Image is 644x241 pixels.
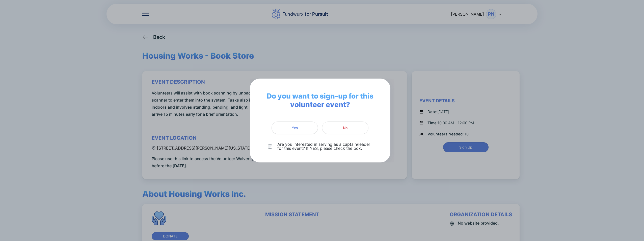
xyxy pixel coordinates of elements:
[343,125,347,130] span: No
[272,122,318,134] button: Yes
[292,125,298,130] span: Yes
[277,142,372,150] p: Are you interested in serving as a captain/leader for this event? If YES, please check the box.
[258,92,382,109] span: Do you want to sign-up for this volunteer event?
[322,122,368,134] button: No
